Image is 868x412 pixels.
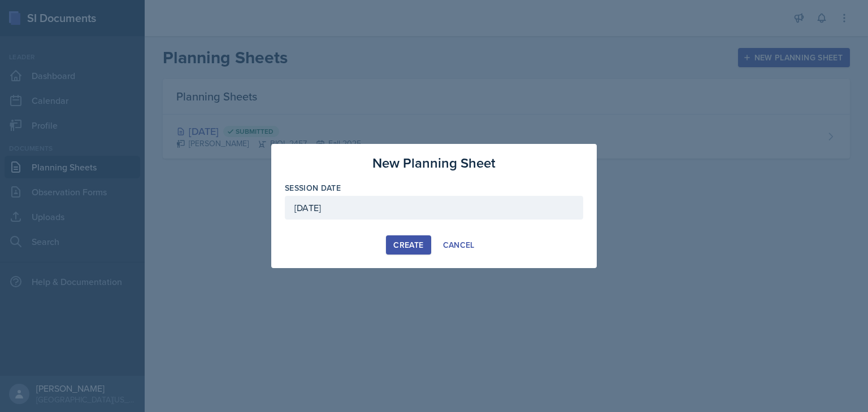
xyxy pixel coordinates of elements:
[436,235,482,255] button: Cancel
[393,240,423,249] div: Create
[372,153,496,173] h3: New Planning Sheet
[443,240,475,249] div: Cancel
[285,182,341,194] label: Session Date
[386,235,431,255] button: Create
